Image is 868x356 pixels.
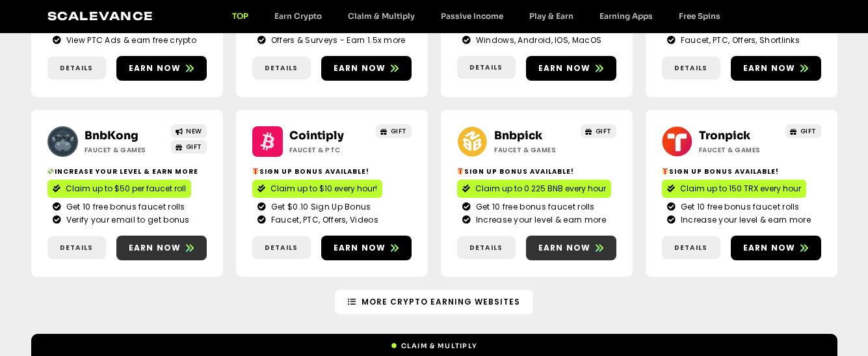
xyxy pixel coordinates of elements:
[186,126,202,136] span: NEW
[85,145,166,155] h2: Faucet & Games
[261,11,335,21] a: Earn Crypto
[457,180,611,198] a: Claim up to 0.225 BNB every hour
[785,124,821,138] a: GIFT
[63,201,185,213] span: Get 10 free bonus faucet rolls
[116,236,207,260] a: Earn now
[47,167,207,176] h2: Increase your level & earn more
[116,56,207,81] a: Earn now
[47,9,154,23] a: Scalevance
[538,242,591,254] span: Earn now
[60,63,93,73] span: Details
[334,62,386,74] span: Earn now
[666,11,733,21] a: Free Spins
[699,145,780,155] h2: Faucet & Games
[586,11,666,21] a: Earning Apps
[268,201,371,213] span: Get $0.10 Sign Up Bonus
[674,63,707,73] span: Details
[494,129,542,143] a: Bnbpick
[85,129,138,143] a: BnbKong
[677,214,811,226] span: Increase your level & earn more
[457,56,516,79] a: Details
[494,145,575,155] h2: Faucet & Games
[469,62,503,72] span: Details
[596,126,612,136] span: GIFT
[680,183,801,195] span: Claim up to 150 TRX every hour
[265,63,298,73] span: Details
[473,214,606,226] span: Increase your level & earn more
[268,214,378,226] span: Faucet, PTC, Offers, Videos
[677,201,800,213] span: Get 10 free bonus faucet rolls
[731,236,821,260] a: Earn now
[47,236,106,259] a: Details
[252,57,311,79] a: Details
[47,168,54,174] img: 💸
[335,290,533,314] a: More Crypto Earning Websites
[457,167,616,176] h2: Sign Up Bonus Available!
[743,62,796,74] span: Earn now
[457,236,516,259] a: Details
[289,145,371,155] h2: Faucet & PTC
[674,243,707,253] span: Details
[335,11,428,21] a: Claim & Multiply
[252,167,412,176] h2: Sign up bonus available!
[699,129,750,143] a: Tronpick
[265,243,298,253] span: Details
[457,168,464,174] img: 🎁
[428,11,516,21] a: Passive Income
[516,11,586,21] a: Play & Earn
[391,336,478,351] a: Claim & Multiply
[186,142,202,152] span: GIFT
[270,183,377,195] span: Claim up to $10 every hour!
[171,124,207,138] a: NEW
[252,180,382,198] a: Claim up to $10 every hour!
[268,34,406,46] span: Offers & Surveys - Earn 1.5x more
[47,180,191,198] a: Claim up to $50 per faucet roll
[391,126,407,136] span: GIFT
[321,236,412,260] a: Earn now
[171,140,207,154] a: GIFT
[662,236,720,259] a: Details
[800,126,817,136] span: GIFT
[581,124,616,138] a: GIFT
[362,296,520,308] span: More Crypto Earning Websites
[401,341,478,351] span: Claim & Multiply
[376,124,412,138] a: GIFT
[662,57,720,79] a: Details
[473,34,601,46] span: Windows, Android, IOS, MacOS
[129,242,181,254] span: Earn now
[252,236,311,259] a: Details
[66,183,186,195] span: Claim up to $50 per faucet roll
[219,11,733,21] nav: Menu
[321,56,412,81] a: Earn now
[662,180,806,198] a: Claim up to 150 TRX every hour
[538,62,591,74] span: Earn now
[475,183,606,195] span: Claim up to 0.225 BNB every hour
[662,167,821,176] h2: Sign Up Bonus Available!
[473,201,595,213] span: Get 10 free bonus faucet rolls
[526,236,616,260] a: Earn now
[526,56,616,81] a: Earn now
[63,34,196,46] span: View PTC Ads & earn free crypto
[731,56,821,81] a: Earn now
[129,62,181,74] span: Earn now
[60,243,93,253] span: Details
[334,242,386,254] span: Earn now
[47,57,106,79] a: Details
[289,129,344,143] a: Cointiply
[63,214,190,226] span: Verify your email to get bonus
[252,168,259,174] img: 🎁
[219,11,261,21] a: TOP
[469,243,503,253] span: Details
[743,242,796,254] span: Earn now
[662,168,668,174] img: 🎁
[677,34,800,46] span: Faucet, PTC, Offers, Shortlinks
